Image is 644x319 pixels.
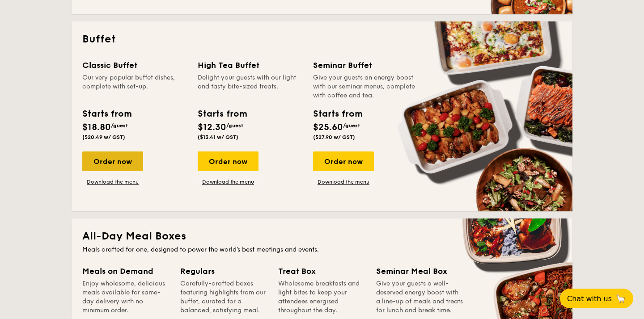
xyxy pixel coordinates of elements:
[82,59,187,71] div: Classic Buffet
[198,151,258,171] div: Order now
[226,122,243,129] span: /guest
[313,151,374,171] div: Order now
[180,279,267,315] div: Carefully-crafted boxes featuring highlights from our buffet, curated for a balanced, satisfying ...
[313,122,343,133] span: $25.60
[376,279,463,315] div: Give your guests a well-deserved energy boost with a line-up of meals and treats for lunch and br...
[82,265,169,277] div: Meals on Demand
[180,265,267,277] div: Regulars
[198,107,246,121] div: Starts from
[278,279,365,315] div: Wholesome breakfasts and light bites to keep your attendees energised throughout the day.
[343,122,360,129] span: /guest
[82,32,562,46] h2: Buffet
[82,178,143,185] a: Download the menu
[111,122,128,129] span: /guest
[313,73,418,100] div: Give your guests an energy boost with our seminar menus, complete with coffee and tea.
[82,73,187,100] div: Our very popular buffet dishes, complete with set-up.
[198,122,226,133] span: $12.30
[313,134,355,140] span: ($27.90 w/ GST)
[82,151,143,171] div: Order now
[198,134,238,140] span: ($13.41 w/ GST)
[198,59,302,71] div: High Tea Buffet
[198,73,302,100] div: Delight your guests with our light and tasty bite-sized treats.
[567,294,612,303] span: Chat with us
[313,107,362,121] div: Starts from
[82,107,131,121] div: Starts from
[313,178,374,185] a: Download the menu
[560,289,633,308] button: Chat with us🦙
[82,229,562,243] h2: All-Day Meal Boxes
[82,122,111,133] span: $18.80
[615,294,626,304] span: 🦙
[82,134,125,140] span: ($20.49 w/ GST)
[313,59,418,71] div: Seminar Buffet
[278,265,365,277] div: Treat Box
[82,279,169,315] div: Enjoy wholesome, delicious meals available for same-day delivery with no minimum order.
[198,178,258,185] a: Download the menu
[82,245,562,254] div: Meals crafted for one, designed to power the world's best meetings and events.
[376,265,463,277] div: Seminar Meal Box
